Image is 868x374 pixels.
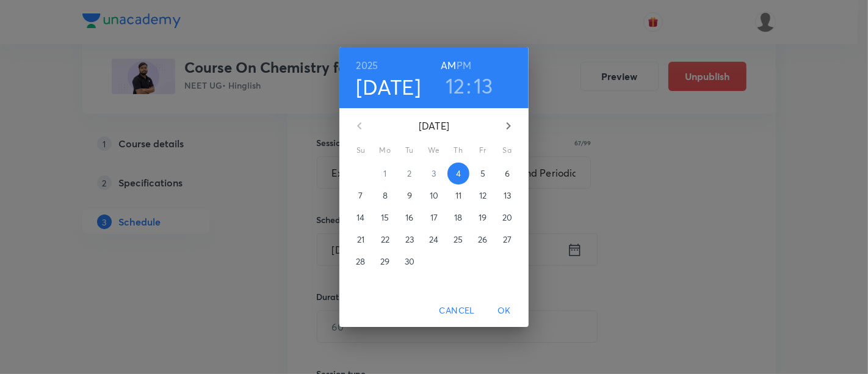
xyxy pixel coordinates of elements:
[496,163,518,185] button: 6
[357,233,364,246] p: 21
[356,255,365,268] p: 28
[380,255,389,268] p: 29
[472,207,494,229] button: 19
[472,185,494,207] button: 12
[423,207,445,229] button: 17
[374,207,396,229] button: 15
[466,73,471,98] h3: :
[503,233,512,246] p: 27
[496,229,518,251] button: 27
[447,163,469,185] button: 4
[374,251,396,273] button: 29
[374,229,396,251] button: 22
[399,251,421,273] button: 30
[423,229,445,251] button: 24
[496,207,518,229] button: 20
[505,167,510,180] p: 6
[405,233,414,246] p: 23
[472,144,494,156] span: Fr
[447,229,469,251] button: 25
[399,229,421,251] button: 23
[356,211,364,224] p: 14
[381,211,389,224] p: 15
[447,144,469,156] span: Th
[479,189,486,202] p: 12
[374,119,494,133] p: [DATE]
[485,299,524,322] button: OK
[405,255,414,268] p: 30
[350,229,372,251] button: 21
[504,189,511,202] p: 13
[350,207,372,229] button: 14
[374,144,396,156] span: Mo
[381,233,389,246] p: 22
[358,189,363,202] p: 7
[439,303,475,318] span: Cancel
[496,185,518,207] button: 13
[447,207,469,229] button: 18
[435,299,480,322] button: Cancel
[350,185,372,207] button: 7
[350,144,372,156] span: Su
[502,211,512,224] p: 20
[429,233,438,246] p: 24
[454,211,462,224] p: 18
[472,229,494,251] button: 26
[447,185,469,207] button: 11
[399,144,421,156] span: Tu
[399,185,421,207] button: 9
[423,185,445,207] button: 10
[356,74,421,100] button: [DATE]
[374,185,396,207] button: 8
[430,189,438,202] p: 10
[407,189,412,202] p: 9
[430,211,438,224] p: 17
[405,211,413,224] p: 16
[423,144,445,156] span: We
[456,167,461,180] p: 4
[383,189,388,202] p: 8
[496,144,518,156] span: Sa
[350,251,372,273] button: 28
[490,303,519,318] span: OK
[455,189,461,202] p: 11
[457,57,471,74] button: PM
[478,233,487,246] p: 26
[479,211,486,224] p: 19
[446,73,465,98] button: 12
[474,73,493,98] button: 13
[399,207,421,229] button: 16
[480,167,485,180] p: 5
[454,233,463,246] p: 25
[356,57,378,74] button: 2025
[441,57,456,74] button: AM
[472,163,494,185] button: 5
